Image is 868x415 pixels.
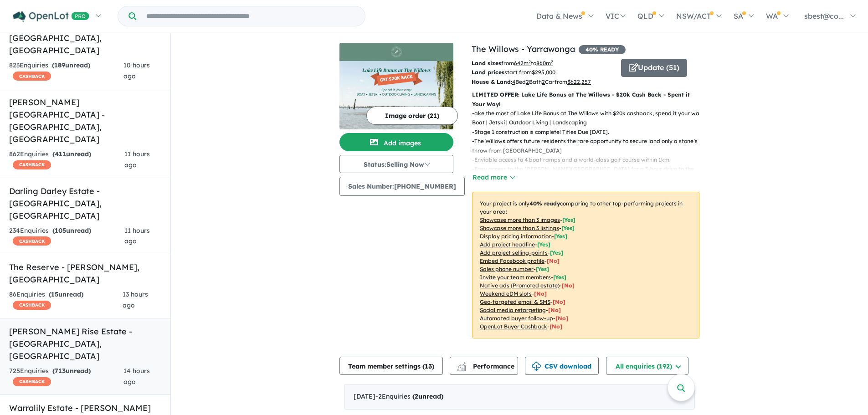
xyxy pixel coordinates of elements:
[531,60,553,67] span: to
[472,69,504,76] b: Land prices
[9,225,124,247] div: 234 Enquir ies
[536,60,553,67] u: 860 m
[537,241,550,248] span: [ Yes ]
[9,289,123,311] div: 86 Enquir ies
[472,172,515,183] button: Read more
[480,257,544,264] u: Embed Facebook profile
[525,357,599,375] button: CSV download
[554,233,567,240] span: [ Yes ]
[472,78,512,85] b: House & Land:
[55,226,66,235] span: 105
[13,301,51,310] span: CASHBACK
[472,59,614,68] p: from
[13,160,51,169] span: CASHBACK
[9,261,161,286] h5: The Reserve - [PERSON_NAME] , [GEOGRAPHIC_DATA]
[9,325,161,362] h5: [PERSON_NAME] Rise Estate - [GEOGRAPHIC_DATA] , [GEOGRAPHIC_DATA]
[13,236,51,246] span: CASHBACK
[344,384,695,410] div: [DATE]
[49,290,83,298] strong: ( unread)
[366,107,458,125] button: Image order (21)
[13,11,89,22] img: Openlot PRO Logo White
[512,78,515,85] u: 4
[339,177,465,196] button: Sales Number:[PHONE_NUMBER]
[13,377,51,386] span: CASHBACK
[9,60,123,82] div: 823 Enquir ies
[553,274,566,281] span: [ Yes ]
[52,367,91,375] strong: ( unread)
[529,200,560,207] b: 40 % ready
[562,282,575,289] span: [No]
[51,290,58,298] span: 15
[339,155,453,173] button: Status:Selling Now
[547,257,560,264] span: [ No ]
[9,20,161,56] h5: Orana Estate - [PERSON_NAME][GEOGRAPHIC_DATA] , [GEOGRAPHIC_DATA]
[375,392,443,400] span: - 2 Enquir ies
[472,44,575,54] a: The Willows - Yarrawonga
[123,290,148,309] span: 13 hours ago
[548,307,561,313] span: [No]
[480,282,560,289] u: Native ads (Promoted estate)
[534,290,547,297] span: [No]
[55,150,66,158] span: 411
[804,11,844,20] span: sbest@co...
[457,365,466,371] img: bar-chart.svg
[123,367,150,386] span: 14 hours ago
[550,249,563,256] span: [ Yes ]
[472,164,707,183] p: - Easy access to the [PERSON_NAME][GEOGRAPHIC_DATA] for a 3-hour drive to the [GEOGRAPHIC_DATA].
[526,78,529,85] u: 2
[621,59,687,77] button: Update (51)
[472,192,699,338] p: Your project is only comparing to other top-performing projects in your area: - - - - - - - - - -...
[472,90,699,109] p: LIMITED OFFER: Lake Life Bonus at The Willows - $20k Cash Back - Spent it Your Way!
[606,357,688,375] button: All enquiries (192)
[52,150,91,158] strong: ( unread)
[480,216,560,223] u: Showcase more than 3 images
[415,392,418,400] span: 2
[457,362,466,367] img: line-chart.svg
[579,45,626,54] span: 40 % READY
[52,226,91,235] strong: ( unread)
[480,315,553,322] u: Automated buyer follow-up
[480,323,547,330] u: OpenLot Buyer Cashback
[561,225,575,231] span: [ Yes ]
[9,366,123,388] div: 725 Enquir ies
[472,137,707,155] p: - The Willows offers future residents the rare opportunity to secure land only a stone’s throw fr...
[532,362,541,371] img: download icon
[480,233,552,240] u: Display pricing information
[343,46,450,57] img: The Willows - Yarrawonga Logo
[339,357,443,375] button: Team member settings (13)
[480,249,548,256] u: Add project selling-points
[472,60,501,67] b: Land sizes
[339,61,453,129] img: The Willows - Yarrawonga
[480,266,534,272] u: Sales phone number
[542,78,545,85] u: 2
[480,274,551,281] u: Invite your team members
[567,78,591,85] u: $ 622,257
[138,6,363,26] input: Try estate name, suburb, builder or developer
[472,155,707,164] p: - Enviable access to 4 boat ramps and a world-class golf course within 1km.​
[55,367,66,375] span: 713
[532,69,555,76] u: $ 295,000
[480,290,532,297] u: Weekend eDM slots
[124,150,150,169] span: 11 hours ago
[13,72,51,81] span: CASHBACK
[339,133,453,151] button: Add images
[480,298,550,305] u: Geo-targeted email & SMS
[412,392,443,400] strong: ( unread)
[551,59,553,64] sup: 2
[450,357,518,375] button: Performance
[529,59,531,64] sup: 2
[550,323,562,330] span: [No]
[425,362,432,370] span: 13
[555,315,568,322] span: [No]
[124,226,150,246] span: 11 hours ago
[54,61,65,69] span: 189
[562,216,575,223] span: [ Yes ]
[472,109,707,128] p: - ake the most of Lake Life Bonus at The Willows with $20k cashback, spend it your way: Boat | Je...
[52,61,90,69] strong: ( unread)
[514,60,531,67] u: 642 m
[339,43,453,129] a: The Willows - Yarrawonga LogoThe Willows - Yarrawonga
[9,149,124,171] div: 862 Enquir ies
[536,266,549,272] span: [ Yes ]
[480,307,546,313] u: Social media retargeting
[472,77,614,87] p: Bed Bath Car from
